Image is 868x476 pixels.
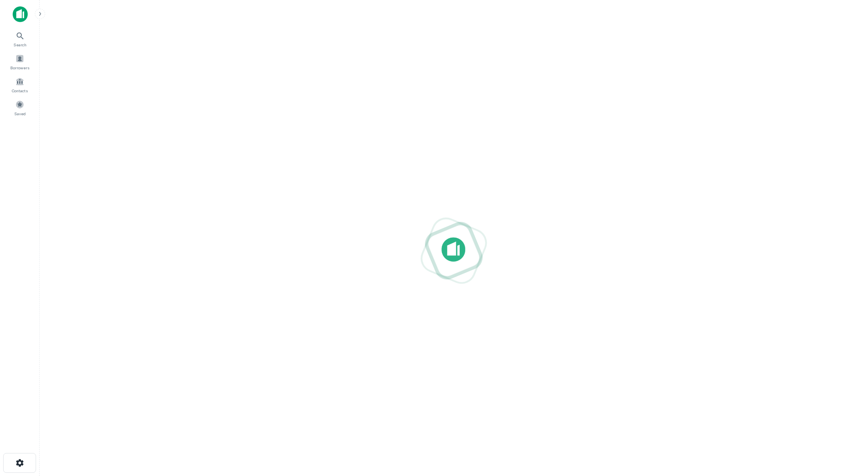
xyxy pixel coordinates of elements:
[2,74,37,95] a: Contacts
[2,97,37,118] a: Saved
[13,6,28,22] img: capitalize-icon.png
[12,88,28,94] span: Contacts
[13,42,27,48] span: Search
[10,65,29,71] span: Borrowers
[2,28,37,50] a: Search
[2,51,37,72] a: Borrowers
[14,110,26,117] span: Saved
